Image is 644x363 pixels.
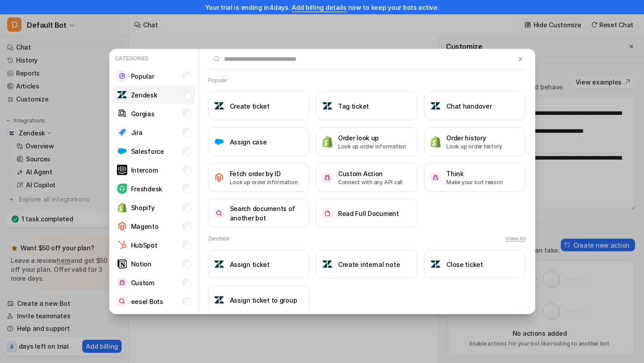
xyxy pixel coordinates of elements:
button: ThinkThinkMake your bot reason [424,163,525,192]
h3: Assign case [230,137,267,147]
p: Shopify [131,203,155,212]
img: Profile image for eesel [44,85,53,94]
a: Zendesk’s documentation [33,154,114,161]
p: Notion [131,259,152,269]
h3: Close ticket [446,260,483,269]
img: Assign ticket to group [214,295,225,305]
p: Magento [131,222,159,231]
button: Emoji picker [14,293,21,300]
h3: Chat handover [446,101,491,111]
img: Assign ticket [214,259,225,270]
img: Read Full Document [322,208,333,219]
button: Order look upOrder look upLook up order information [316,127,417,156]
button: Assign ticketAssign ticket [208,250,309,279]
h3: Fetch order by ID [230,169,298,178]
div: Hi there,Could you share which filters you applied when choosing the ticket types? In the meantim... [7,105,147,291]
h3: Assign ticket to group [230,295,297,305]
div: and one more question, in the most minimal tariff 1000 interactions are available but for example... [39,10,165,72]
button: Assign caseAssign case [208,127,309,156]
p: Gorgias [131,109,155,118]
img: Order look up [322,135,333,148]
img: Search documents of another bot [214,208,225,219]
div: and one more question, in the most minimal tariff 1000 interactions are availablebut for example ... [32,5,172,77]
button: Gif picker [28,293,35,300]
h3: Create internal note [338,260,400,269]
div: Diana says… [7,5,172,84]
div: Hi there, [14,110,140,119]
p: Jira [131,128,143,137]
img: Custom Action [322,172,333,182]
img: Tag ticket [322,101,333,111]
h3: Read Full Document [338,209,399,218]
div: Close [157,4,173,20]
div: eesel says… [7,105,172,310]
button: Order historyOrder historyLook up order history [424,127,525,156]
h3: Create ticket [230,101,270,111]
button: go back [6,4,23,21]
p: eesel Bots [131,297,163,306]
p: Connect with any API call [338,178,402,186]
img: Create internal note [322,259,333,270]
img: Fetch order by ID [214,172,225,183]
div: As for interactions, one interaction is defined as a single message processed by the AI, no matte... [14,189,140,267]
img: Order history [430,135,441,148]
p: Freshdesk [131,184,162,194]
p: Look up order information [230,178,298,186]
img: Chat handover [430,101,441,111]
div: joined the conversation [55,86,136,94]
img: Profile image for eesel [25,5,40,19]
button: Tag ticketTag ticket [316,92,417,120]
p: Custom [131,278,154,287]
img: Create ticket [214,101,225,111]
h2: Zendesk [208,235,230,243]
p: Categories [113,53,195,64]
button: Home [140,4,157,21]
p: Popular [131,72,154,81]
p: Zendesk [131,90,157,100]
textarea: Message… [8,274,171,289]
div: Could you share which filters you applied when choosing the ticket types? In the meantime, you ca... [14,119,140,189]
img: Think [430,172,441,182]
h3: Order look up [338,133,406,143]
button: Create ticketCreate ticket [208,92,309,120]
button: Fetch order by IDFetch order by IDLook up order information [208,163,309,192]
button: Search documents of another botSearch documents of another bot [208,199,309,228]
button: Assign ticket to groupAssign ticket to group [208,286,309,314]
b: eesel [55,87,72,93]
button: Upload attachment [42,293,50,300]
p: Look up order history [446,143,502,151]
button: Custom ActionCustom ActionConnect with any API call [316,163,417,192]
button: Chat handoverChat handover [424,92,525,120]
p: Make your bot reason [446,178,503,186]
h3: Tag ticket [338,101,369,111]
div: eesel says… [7,84,172,105]
button: Read Full DocumentRead Full Document [316,199,417,228]
img: Assign case [214,136,225,147]
h3: Think [446,169,503,178]
button: Start recording [57,293,64,300]
p: Look up order information [338,143,406,151]
p: Active in the last 15m [43,11,107,20]
h3: Search documents of another bot [230,204,303,223]
button: Close ticketClose ticket [424,250,525,279]
button: Create internal noteCreate internal note [316,250,417,279]
img: Close ticket [430,259,441,270]
button: View All [505,235,525,243]
h3: Custom Action [338,169,402,178]
h1: eesel [43,4,62,11]
p: Intercom [131,165,158,175]
p: HubSpot [131,241,157,250]
h2: Popular [208,76,228,84]
p: Salesforce [131,147,164,156]
h3: Order history [446,133,502,143]
button: Send a message… [153,289,168,304]
h3: Assign ticket [230,260,270,269]
div: Thanks, Kyva [14,268,140,285]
